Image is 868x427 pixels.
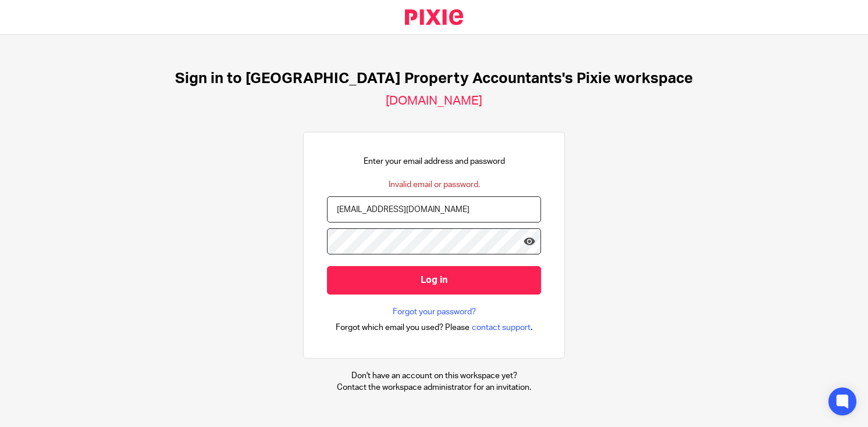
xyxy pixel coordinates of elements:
[336,322,469,333] span: Forgot which email you used? Please
[386,94,482,109] h2: [DOMAIN_NAME]
[336,321,533,334] div: .
[337,370,531,382] p: Don't have an account on this workspace yet?
[472,322,531,333] span: contact support
[393,306,476,318] a: Forgot your password?
[337,382,531,393] p: Contact the workspace administrator for an invitation.
[327,266,541,295] input: Log in
[175,70,693,88] h1: Sign in to [GEOGRAPHIC_DATA] Property Accountants's Pixie workspace
[389,179,480,191] div: Invalid email or password.
[327,196,541,223] input: name@example.com
[364,156,505,167] p: Enter your email address and password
